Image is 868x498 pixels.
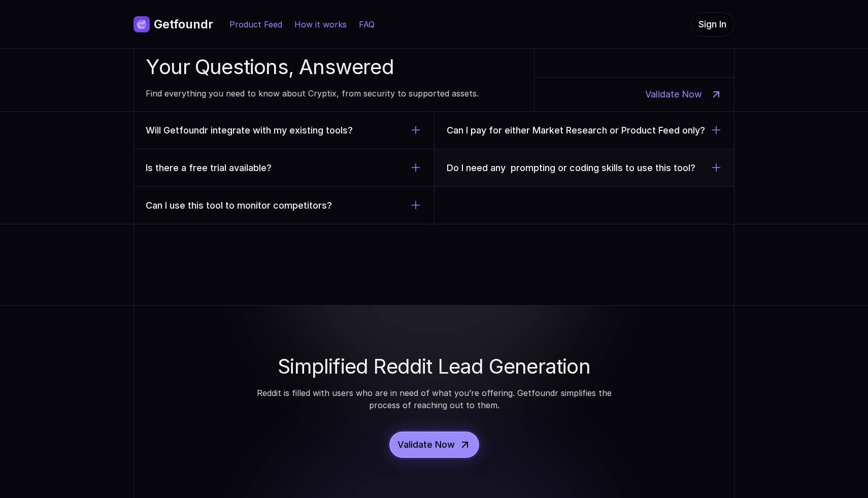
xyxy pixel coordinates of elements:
p: Getfoundr [154,16,213,32]
a: Getfoundr [133,16,213,32]
a: Product Feed [229,19,282,29]
a: How it works [294,19,347,29]
a: FAQ [359,19,375,29]
a: Sign In [690,12,735,37]
p: Sign In [698,18,726,31]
